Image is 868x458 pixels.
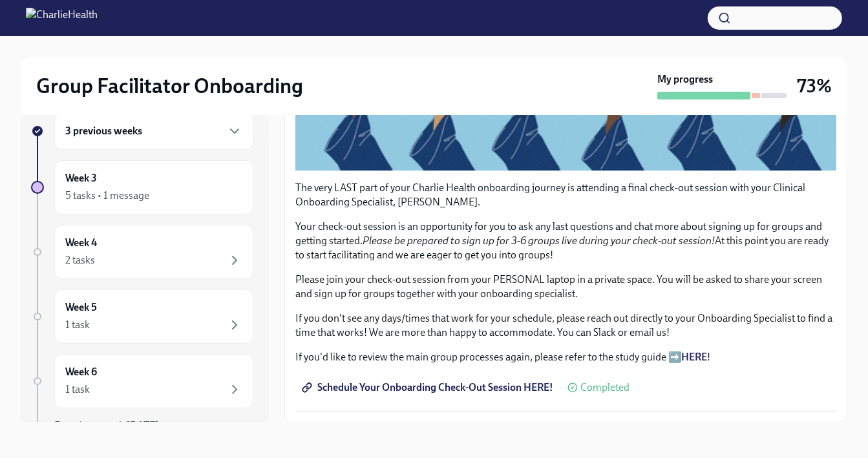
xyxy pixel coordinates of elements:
div: 5 tasks • 1 message [65,189,149,203]
a: Schedule Your Onboarding Check-Out Session HERE! [295,375,562,401]
h6: Week 5 [65,300,97,315]
div: 2 tasks [65,253,95,267]
a: Week 35 tasks • 1 message [31,160,253,214]
p: Your check-out session is an opportunity for you to ask any last questions and chat more about si... [295,220,836,262]
a: Week 61 task [31,354,253,408]
p: If you'd like to review the main group processes again, please refer to the study guide ➡️ ! [295,350,836,364]
em: Please be prepared to sign up for 3-6 groups live during your check-out session! [363,234,715,247]
a: Week 42 tasks [31,225,253,279]
span: Schedule Your Onboarding Check-Out Session HERE! [304,381,553,394]
strong: My progress [657,72,713,87]
div: 1 task [65,382,90,397]
h6: 3 previous weeks [65,124,142,138]
h2: Group Facilitator Onboarding [36,73,303,99]
h6: Week 6 [65,365,97,379]
p: If you don't see any days/times that work for your schedule, please reach out directly to your On... [295,311,836,340]
div: 3 previous weeks [54,112,253,150]
h3: 73% [797,74,832,98]
a: Week 51 task [31,289,253,344]
h6: Week 3 [65,171,97,185]
img: CharlieHealth [26,8,98,28]
p: Please join your check-out session from your PERSONAL laptop in a private space. You will be aske... [295,273,836,301]
p: The very LAST part of your Charlie Health onboarding journey is attending a final check-out sessi... [295,181,836,209]
h6: Week 4 [65,236,97,250]
a: HERE [681,351,707,363]
strong: [DATE] [126,419,159,432]
span: Completed [580,382,630,393]
span: Experience ends [54,419,159,432]
div: 1 task [65,318,90,332]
